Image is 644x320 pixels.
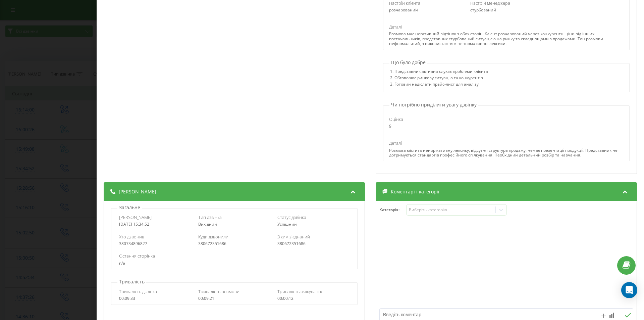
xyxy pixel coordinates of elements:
div: 9 [389,124,461,129]
div: 00:00:12 [277,296,350,301]
div: Виберіть категорію [409,207,493,213]
p: Тривалість [117,278,146,285]
span: [PERSON_NAME] [119,214,152,220]
h4: Категорія : [379,208,406,212]
span: Коментарі і категорії [391,188,439,195]
div: 380672351686 [198,241,270,246]
span: Куди дзвонили [198,234,228,240]
div: Open Intercom Messenger [621,282,637,298]
div: 380672351686 [277,241,350,246]
span: Тип дзвінка [198,214,222,220]
div: Розмова має негативний відтінок з обох сторін. Клієнт розчарований через конкурентні ціни від інш... [389,32,623,46]
div: 1. Представник активно слухає проблеми клієнта [390,69,488,76]
div: Розмова містить ненормативну лексику, відсутня структура продажу, немає презентації продукції. Пр... [389,148,623,158]
div: стурбований [470,8,542,12]
div: 2. Обговорює ринкову ситуацію та конкурентів [390,76,488,82]
p: Чи потрібно приділити увагу дзвінку [389,101,478,108]
span: Тривалість дзвінка [119,288,157,294]
div: 00:09:21 [198,296,270,301]
div: n/a [119,261,349,266]
span: Остання сторінка [119,253,155,259]
div: розчарований [389,8,461,12]
span: Успішний [277,221,297,227]
p: Що було добре [389,59,427,66]
span: З ким з'єднаний [277,234,310,240]
span: Вихідний [198,221,217,227]
span: [PERSON_NAME] [119,188,156,195]
span: Оцінка [389,116,403,122]
span: Деталі [389,24,402,30]
span: Статус дзвінка [277,214,306,220]
span: Тривалість розмови [198,288,239,294]
span: Тривалість очікування [277,288,323,294]
div: 3. Готовий надіслати прайс-лист для аналізу [390,82,488,88]
span: Деталі [389,140,402,146]
span: Хто дзвонив [119,234,144,240]
p: Загальне [117,204,142,211]
div: [DATE] 15:34:52 [119,222,191,227]
div: 00:09:33 [119,296,191,301]
div: 380734896827 [119,241,191,246]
